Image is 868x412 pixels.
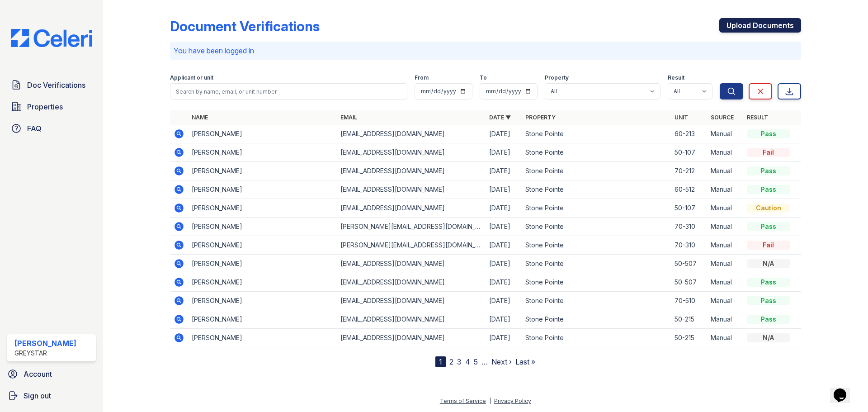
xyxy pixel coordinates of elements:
div: Pass [747,296,790,305]
td: Manual [707,199,743,218]
td: Stone Pointe [522,199,670,218]
a: Terms of Service [440,398,486,404]
td: 70-310 [671,218,707,236]
td: [EMAIL_ADDRESS][DOMAIN_NAME] [337,180,486,199]
label: From [415,74,429,81]
td: [DATE] [486,218,522,236]
td: [DATE] [486,180,522,199]
td: [PERSON_NAME] [188,292,337,310]
td: [EMAIL_ADDRESS][DOMAIN_NAME] [337,292,486,310]
div: Fail [747,241,790,250]
td: [EMAIL_ADDRESS][DOMAIN_NAME] [337,310,486,329]
a: Property [525,114,556,121]
td: Manual [707,180,743,199]
p: You have been logged in [174,45,797,56]
td: 70-310 [671,236,707,255]
td: Stone Pointe [522,236,670,255]
td: 70-510 [671,292,707,310]
a: Result [747,114,768,121]
td: Stone Pointe [522,310,670,329]
td: [DATE] [486,310,522,329]
td: [PERSON_NAME] [188,218,337,236]
a: Date ▼ [489,114,511,121]
td: [DATE] [486,236,522,255]
div: Greystar [14,349,76,358]
div: Caution [747,204,790,213]
a: Upload Documents [719,18,801,33]
td: Manual [707,162,743,180]
span: Account [24,369,52,379]
td: [DATE] [486,255,522,273]
td: Manual [707,329,743,347]
span: Properties [27,101,63,112]
a: Email [340,114,357,121]
td: Stone Pointe [522,180,670,199]
div: Fail [747,148,790,157]
td: Stone Pointe [522,162,670,180]
a: Source [711,114,734,121]
td: Stone Pointe [522,292,670,310]
label: Result [668,74,684,81]
label: To [480,74,487,81]
td: Manual [707,310,743,329]
td: [PERSON_NAME] [188,255,337,273]
a: Unit [675,114,688,121]
td: 50-215 [671,310,707,329]
td: [PERSON_NAME] [188,310,337,329]
div: Document Verifications [170,18,320,34]
td: 50-507 [671,255,707,273]
td: [PERSON_NAME] [188,125,337,143]
td: Manual [707,218,743,236]
div: Pass [747,315,790,324]
a: Account [4,365,99,383]
button: Sign out [4,387,99,405]
td: [EMAIL_ADDRESS][DOMAIN_NAME] [337,329,486,347]
span: Sign out [24,390,51,401]
div: [PERSON_NAME] [14,338,76,349]
td: [PERSON_NAME] [188,162,337,180]
td: 60-512 [671,180,707,199]
a: 3 [457,357,462,366]
td: 50-507 [671,273,707,292]
td: Manual [707,255,743,273]
div: N/A [747,333,790,342]
td: Manual [707,292,743,310]
td: Stone Pointe [522,218,670,236]
td: [DATE] [486,292,522,310]
span: Doc Verifications [27,80,85,90]
td: 50-107 [671,143,707,162]
td: [DATE] [486,329,522,347]
img: CE_Logo_Blue-a8612792a0a2168367f1c8372b55b34899dd931a85d93a1a3d3e32e68fde9ad4.png [4,29,99,47]
a: Name [192,114,208,121]
a: 4 [465,357,470,366]
td: [EMAIL_ADDRESS][DOMAIN_NAME] [337,162,486,180]
div: Pass [747,166,790,175]
label: Property [545,74,569,81]
td: [EMAIL_ADDRESS][DOMAIN_NAME] [337,255,486,273]
td: [EMAIL_ADDRESS][DOMAIN_NAME] [337,273,486,292]
div: N/A [747,259,790,268]
td: [PERSON_NAME] [188,236,337,255]
div: Pass [747,278,790,287]
td: Stone Pointe [522,143,670,162]
a: FAQ [7,119,96,137]
td: Manual [707,143,743,162]
td: Manual [707,273,743,292]
td: [DATE] [486,143,522,162]
td: [PERSON_NAME] [188,329,337,347]
td: Manual [707,236,743,255]
td: Stone Pointe [522,255,670,273]
td: [EMAIL_ADDRESS][DOMAIN_NAME] [337,143,486,162]
td: [PERSON_NAME][EMAIL_ADDRESS][DOMAIN_NAME] [337,218,486,236]
td: [DATE] [486,199,522,218]
td: [DATE] [486,125,522,143]
td: Manual [707,125,743,143]
a: Privacy Policy [494,398,531,404]
td: 70-212 [671,162,707,180]
label: Applicant or unit [170,74,213,81]
span: FAQ [27,123,42,134]
td: Stone Pointe [522,125,670,143]
td: [EMAIL_ADDRESS][DOMAIN_NAME] [337,199,486,218]
div: | [489,398,491,404]
td: [EMAIL_ADDRESS][DOMAIN_NAME] [337,125,486,143]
